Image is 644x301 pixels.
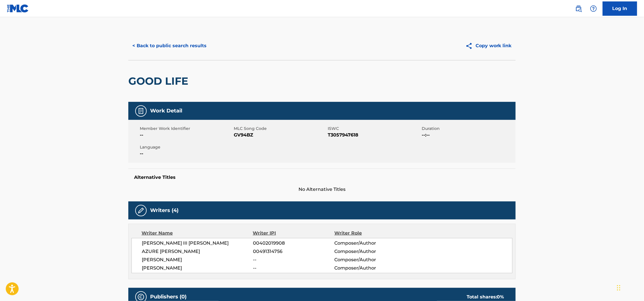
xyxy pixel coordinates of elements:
span: 00402019908 [253,240,334,247]
div: Total shares: [467,294,504,300]
div: Writer Name [142,230,253,237]
img: Publishers [138,294,144,300]
span: GV94BZ [234,132,326,138]
h2: GOOD LIFE [128,75,191,88]
span: Composer/Author [334,265,409,272]
span: --:-- [422,132,514,138]
h5: Alternative Titles [134,175,510,180]
img: search [575,5,582,12]
iframe: Chat Widget [615,274,644,301]
span: Composer/Author [334,256,409,263]
span: Duration [422,126,514,132]
span: ISWC [328,126,420,132]
a: Log In [603,1,637,16]
span: Language [140,144,232,150]
button: Copy work link [462,39,516,53]
img: MLC Logo [7,4,29,13]
button: < Back to public search results [128,39,211,53]
a: Public Search [573,3,584,14]
span: 00491314756 [253,248,334,255]
span: [PERSON_NAME] [142,256,253,263]
img: Copy work link [466,42,476,49]
div: Writer IPI [253,230,335,237]
span: -- [140,150,232,157]
span: Member Work Identifier [140,126,232,132]
span: MLC Song Code [234,126,326,132]
span: No Alternative Titles [128,186,516,193]
h5: Publishers (0) [150,294,186,300]
span: T3057947618 [328,132,420,138]
span: 0 % [497,294,504,300]
span: AZURE [PERSON_NAME] [142,248,253,255]
span: -- [253,265,334,272]
h5: Work Detail [150,108,182,114]
span: -- [140,132,232,138]
div: Help [588,3,599,14]
span: Composer/Author [334,248,409,255]
img: help [590,5,597,12]
span: [PERSON_NAME] III [PERSON_NAME] [142,240,253,247]
div: Drag [617,279,621,296]
img: Work Detail [138,108,144,114]
img: Writers [138,207,144,214]
div: Writer Role [334,230,409,237]
span: [PERSON_NAME] [142,265,253,272]
h5: Writers (4) [150,207,178,214]
span: Composer/Author [334,240,409,247]
span: -- [253,256,334,263]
